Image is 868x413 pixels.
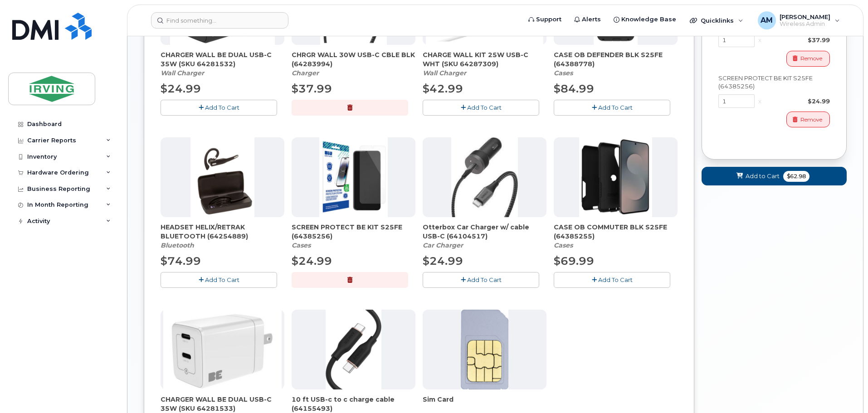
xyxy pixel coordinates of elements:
[579,137,652,217] img: image-20250915-161557.png
[467,276,502,283] span: Add To Cart
[755,36,765,44] div: x
[621,15,676,24] span: Knowledge Base
[292,241,311,249] em: Cases
[190,137,255,217] img: download.png
[423,223,546,250] div: Otterbox Car Charger w/ cable USB-C (64104517)
[746,172,780,180] span: Add to Cart
[786,51,830,67] button: Remove
[755,97,765,106] div: x
[161,69,204,77] em: Wall Charger
[701,17,734,24] span: Quicklinks
[423,254,463,267] span: $24.99
[467,104,502,111] span: Add To Cart
[423,395,546,413] span: Sim Card
[326,310,382,389] img: ACCUS210715h8yE8.jpg
[161,223,284,250] div: HEADSET HELIX/RETRAK BLUETOOTH (64254889)
[451,137,518,217] img: download.jpg
[554,272,670,288] button: Add To Cart
[800,54,822,63] span: Remove
[423,223,546,241] span: Otterbox Car Charger w/ cable USB-C (64104517)
[554,50,678,68] span: CASE OB DEFENDER BLK S25FE (64388778)
[800,116,822,124] span: Remove
[292,82,332,95] span: $37.99
[292,254,332,267] span: $24.99
[598,104,633,111] span: Add To Cart
[522,10,568,29] a: Support
[461,310,509,389] img: multisim.png
[423,241,463,249] em: Car Charger
[161,50,284,68] span: CHARGER WALL BE DUAL USB-C 35W (SKU 64281532)
[161,395,284,413] span: CHARGER WALL BE DUAL USB-C 35W (SKU 64281533)
[161,241,194,249] em: Bluetooth
[554,254,594,267] span: $69.99
[751,11,846,29] div: Ashfaq Mehnaz
[292,69,319,77] em: Charger
[761,15,773,26] span: AM
[151,12,288,29] input: Find something...
[607,10,683,29] a: Knowledge Base
[536,15,561,24] span: Support
[292,223,415,250] div: SCREEN PROTECT BE KIT S25FE (64385256)
[783,171,809,182] span: $62.98
[292,223,415,241] span: SCREEN PROTECT BE KIT S25FE (64385256)
[292,50,415,78] div: CHRGR WALL 30W USB-C CBLE BLK (64283994)
[161,82,201,95] span: $24.99
[292,395,415,413] span: 10 ft USB-c to c charge cable (64155493)
[786,112,830,127] button: Remove
[554,82,594,95] span: $84.99
[582,15,601,24] span: Alerts
[163,310,282,389] img: BE.png
[780,13,830,20] span: [PERSON_NAME]
[718,74,830,91] div: SCREEN PROTECT BE KIT S25FE (64385256)
[161,272,277,288] button: Add To Cart
[683,11,750,29] div: Quicklinks
[423,50,546,68] span: CHARGE WALL KIT 25W USB-C WHT (SKU 64287309)
[598,276,633,283] span: Add To Cart
[161,254,201,267] span: $74.99
[554,50,678,78] div: CASE OB DEFENDER BLK S25FE (64388778)
[161,223,284,241] span: HEADSET HELIX/RETRAK BLUETOOTH (64254889)
[161,50,284,78] div: CHARGER WALL BE DUAL USB-C 35W (SKU 64281532)
[780,20,830,28] span: Wireless Admin
[423,272,539,288] button: Add To Cart
[554,69,573,77] em: Cases
[702,167,847,185] button: Add to Cart $62.98
[554,100,670,116] button: Add To Cart
[205,276,239,283] span: Add To Cart
[423,50,546,78] div: CHARGE WALL KIT 25W USB-C WHT (SKU 64287309)
[568,10,607,29] a: Alerts
[292,50,415,68] span: CHRGR WALL 30W USB-C CBLE BLK (64283994)
[423,82,463,95] span: $42.99
[554,223,678,250] div: CASE OB COMMUTER BLK S25FE (64385255)
[765,97,830,106] div: $24.99
[765,36,830,44] div: $37.99
[554,223,678,241] span: CASE OB COMMUTER BLK S25FE (64385255)
[423,69,466,77] em: Wall Charger
[423,100,539,116] button: Add To Cart
[205,104,239,111] span: Add To Cart
[554,241,573,249] em: Cases
[161,100,277,116] button: Add To Cart
[319,137,388,217] img: image-20250915-161621.png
